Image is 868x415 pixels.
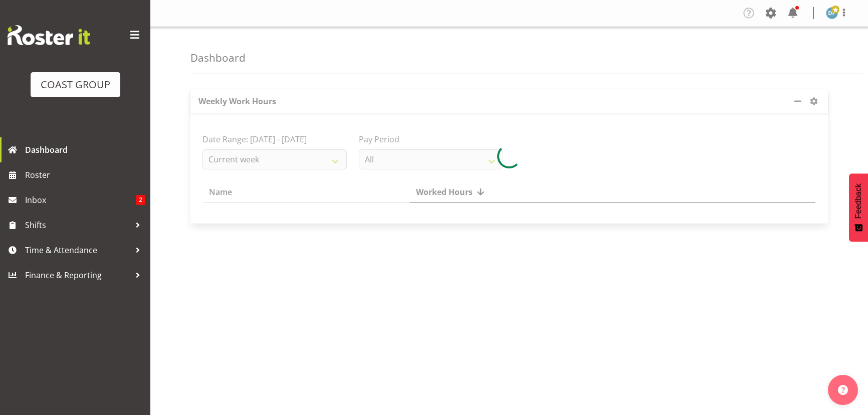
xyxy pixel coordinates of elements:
span: Feedback [854,183,863,219]
img: Rosterit website logo [8,25,90,45]
span: Shifts [25,218,130,233]
button: Feedback - Show survey [849,173,868,242]
div: COAST GROUP [41,77,110,92]
span: Time & Attendance [25,243,130,258]
h4: Dashboard [190,52,246,64]
img: david-forte1134.jpg [826,7,838,19]
span: Dashboard [25,142,145,157]
span: Finance & Reporting [25,268,130,283]
img: help-xxl-2.png [838,385,848,395]
span: 2 [136,195,145,205]
span: Inbox [25,192,136,207]
span: Roster [25,167,145,182]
